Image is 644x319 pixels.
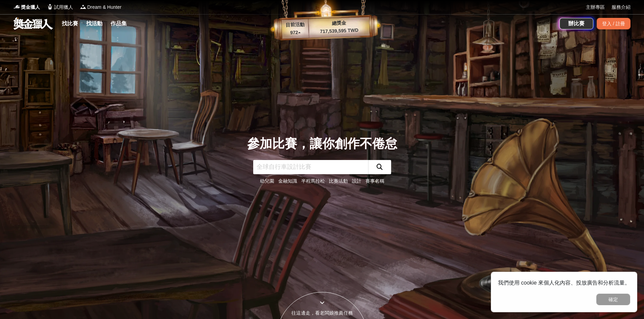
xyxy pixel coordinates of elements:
a: 幼兒園 [260,178,274,184]
a: 辦比賽 [559,18,593,29]
a: Logo試用獵人 [47,4,73,11]
img: Logo [80,3,87,10]
p: 總獎金 [308,19,369,28]
a: LogoDream & Hunter [80,4,121,11]
a: 主辦專區 [586,4,605,11]
a: 賽事名稱 [365,178,384,184]
button: 確定 [596,294,630,305]
div: 參加比賽，讓你創作不倦怠 [247,134,397,153]
span: 我們使用 cookie 來個人化內容、投放廣告和分析流量。 [498,280,630,286]
a: 比賽活動 [329,178,348,184]
span: Dream & Hunter [87,4,121,11]
input: 全球自行車設計比賽 [253,160,368,174]
div: 往這邊走，看老闆娘推薦任務 [277,310,367,317]
span: 試用獵人 [54,4,73,11]
span: 獎金獵人 [21,4,40,11]
a: 找比賽 [59,19,81,28]
img: Logo [14,3,20,10]
a: 服務介紹 [612,4,630,11]
a: Logo獎金獵人 [14,4,40,11]
div: 登入 / 註冊 [597,18,630,29]
p: 目前活動 [281,21,309,29]
a: 找活動 [84,19,105,28]
p: 972 ▴ [282,29,309,37]
p: 717,539,595 TWD [309,26,370,35]
a: 半程馬拉松 [301,178,325,184]
img: Logo [47,3,53,10]
a: 設計 [352,178,361,184]
a: 作品集 [108,19,129,28]
a: 金融知識 [278,178,297,184]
